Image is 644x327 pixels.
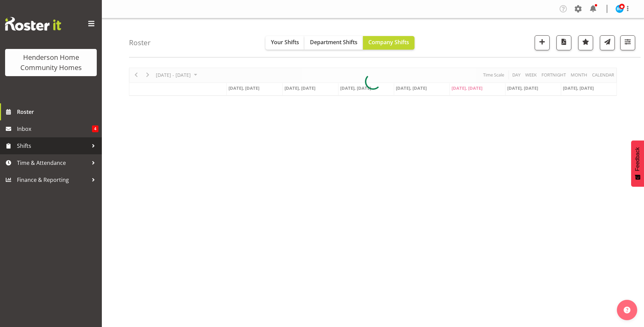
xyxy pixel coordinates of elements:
button: Department Shifts [305,36,363,50]
span: Roster [17,107,98,117]
span: Inbox [17,124,92,134]
img: Rosterit website logo [5,17,61,31]
span: Department Shifts [310,38,357,46]
span: Finance & Reporting [17,175,88,185]
button: Company Shifts [363,36,415,50]
span: Time & Attendance [17,158,88,168]
button: Download a PDF of the roster according to the set date range. [556,35,571,50]
span: Feedback [634,147,641,171]
h4: Roster [129,39,151,47]
button: Your Shifts [265,36,305,50]
span: Company Shifts [368,38,409,46]
button: Send a list of all shifts for the selected filtered period to all rostered employees. [600,35,615,50]
button: Highlight an important date within the roster. [578,35,593,50]
div: Henderson Home Community Homes [12,52,90,73]
img: barbara-dunlop8515.jpg [615,5,624,13]
img: help-xxl-2.png [624,307,630,313]
button: Add a new shift [535,35,550,50]
span: 4 [92,125,98,132]
span: Shifts [17,141,88,151]
button: Filter Shifts [620,35,635,50]
button: Feedback - Show survey [631,140,644,187]
span: Your Shifts [271,38,299,46]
